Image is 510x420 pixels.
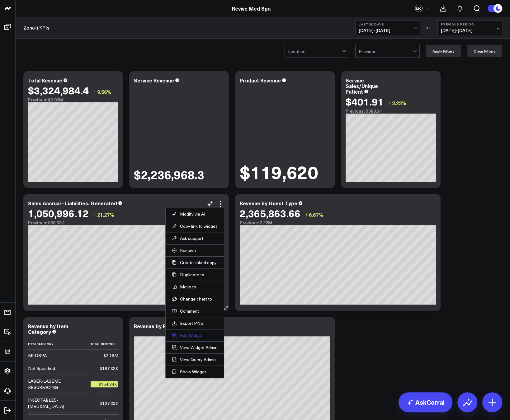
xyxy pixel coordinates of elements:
[415,5,423,12] div: MQ
[172,369,218,375] a: Show Widget
[240,163,318,180] div: $119,620
[467,45,502,57] button: Clear Filters
[172,296,218,302] button: Change chart to
[97,211,114,218] span: 21.27%
[100,400,118,406] div: $137.02K
[240,200,297,207] div: Revenue by Guest Type
[172,236,218,241] button: Ask support
[93,211,96,219] span: ↑
[399,392,452,412] a: AskCorral
[172,248,218,253] button: Remove
[172,223,218,229] button: Copy link to widget
[28,97,118,102] div: Previous: $3.03M
[172,320,218,326] a: Export PNG
[28,378,85,390] div: LASER-LASEMD RESURFACING
[28,200,117,207] div: Sales Accrual - Liabilities. Generated
[441,28,499,33] span: [DATE] - [DATE]
[240,220,436,225] div: Previous: 2.22M
[172,211,218,217] button: Modify via AI
[100,365,118,371] div: $187.32K
[90,381,118,387] div: $154.34K
[355,20,420,35] button: Last 30 Days[DATE]-[DATE]
[232,5,271,12] a: Revive Med Spa
[23,24,50,31] a: Zenoti KPIs
[172,357,218,362] a: View Query Admin
[305,211,308,219] span: ↑
[346,77,378,95] div: Service Sales/Unique Patient
[90,339,124,349] th: Total Revenue
[134,77,174,84] div: Service Revenue
[240,77,281,84] div: Product Revenue
[240,208,300,219] div: 2,365,863.66
[172,333,218,338] button: Edit Widget
[359,28,417,33] span: [DATE] - [DATE]
[28,85,89,96] div: $3,324,984.4
[426,45,461,57] button: Apply Filters
[359,22,417,26] b: Last 30 Days
[437,20,502,35] button: Previous Period[DATE]-[DATE]
[28,365,55,371] div: Not Specified
[172,284,218,290] button: Move to
[424,5,432,12] button: +
[172,260,218,265] button: Create linked copy
[103,352,118,359] div: $2.18M
[172,272,218,278] button: Duplicate to
[28,397,85,409] div: INJECTABLES-[MEDICAL_DATA]
[346,96,384,107] div: $401.91
[28,323,68,335] div: Revenue by Item Category
[441,22,499,26] b: Previous Period
[388,99,391,107] span: ↑
[423,26,434,30] div: VS
[28,77,62,84] div: Total Revenue
[309,211,323,218] span: 6.67%
[134,169,204,180] div: $2,236,968.3
[134,323,197,329] div: Revenue by Provider Type
[346,109,436,114] div: Previous: $389.34
[172,345,218,350] a: View Widget Admin
[28,220,224,225] div: Previous: 866.63K
[93,88,96,96] span: ↑
[392,100,406,106] span: 3.23%
[97,88,111,95] span: 9.56%
[28,208,89,219] div: 1,050,996.12
[172,308,218,314] button: Comment
[28,352,47,359] div: MEDSPA
[28,339,90,349] th: Item Category
[427,6,429,11] span: +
